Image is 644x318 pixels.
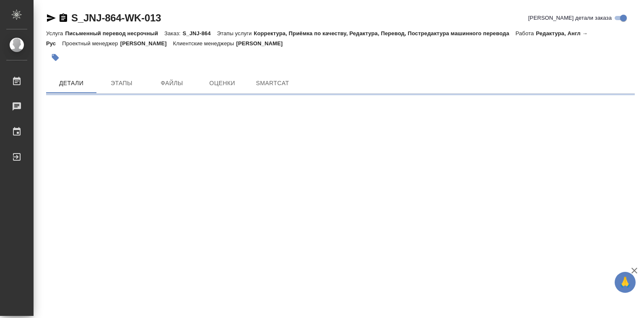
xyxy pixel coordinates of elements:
[217,30,254,36] p: Этапы услуги
[516,30,536,36] p: Работа
[182,30,217,36] p: S_JNJ-864
[252,78,293,89] span: SmartCat
[46,48,65,67] button: Добавить тэг
[618,274,632,291] span: 🙏
[71,12,161,23] a: S_JNJ-864-WK-013
[46,13,56,23] button: Скопировать ссылку для ЯМессенджера
[58,13,68,23] button: Скопировать ссылку
[164,30,182,36] p: Заказ:
[236,40,289,47] p: [PERSON_NAME]
[101,78,142,89] span: Этапы
[202,78,242,89] span: Оценки
[173,40,236,47] p: Клиентские менеджеры
[615,272,636,293] button: 🙏
[46,30,65,36] p: Услуга
[51,78,91,89] span: Детали
[62,40,120,47] p: Проектный менеджер
[528,14,612,22] span: [PERSON_NAME] детали заказа
[120,40,173,47] p: [PERSON_NAME]
[254,30,515,36] p: Корректура, Приёмка по качеству, Редактура, Перевод, Постредактура машинного перевода
[65,30,164,36] p: Письменный перевод несрочный
[152,78,192,89] span: Файлы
